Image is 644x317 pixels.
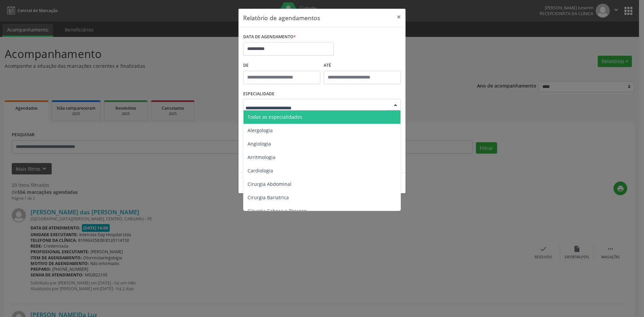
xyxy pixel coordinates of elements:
[248,141,271,147] span: Angiologia
[243,32,296,42] label: DATA DE AGENDAMENTO
[248,167,273,174] span: Cardiologia
[248,181,291,187] span: Cirurgia Abdominal
[248,154,275,160] span: Arritmologia
[248,208,307,214] span: Cirurgia Cabeça e Pescoço
[243,89,274,99] label: ESPECIALIDADE
[248,194,289,201] span: Cirurgia Bariatrica
[243,60,320,71] label: De
[324,60,401,71] label: ATÉ
[248,114,302,120] span: Todas as especialidades
[248,127,273,134] span: Alergologia
[243,13,320,22] h5: Relatório de agendamentos
[392,9,406,25] button: Close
